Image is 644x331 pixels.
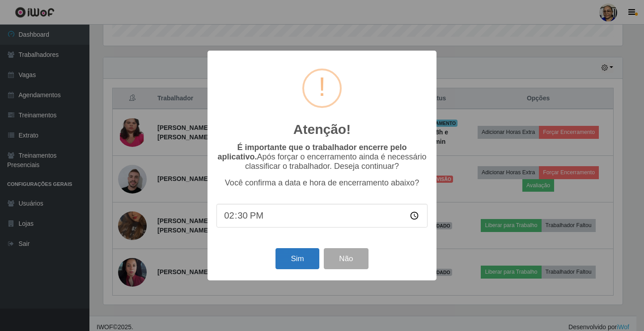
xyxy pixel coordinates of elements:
[324,248,368,269] button: Não
[275,248,319,269] button: Sim
[217,143,407,161] b: É importante que o trabalhador encerre pelo aplicativo.
[216,178,428,188] p: Você confirma a data e hora de encerramento abaixo?
[216,143,428,171] p: Após forçar o encerramento ainda é necessário classificar o trabalhador. Deseja continuar?
[293,121,351,138] h2: Atenção!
